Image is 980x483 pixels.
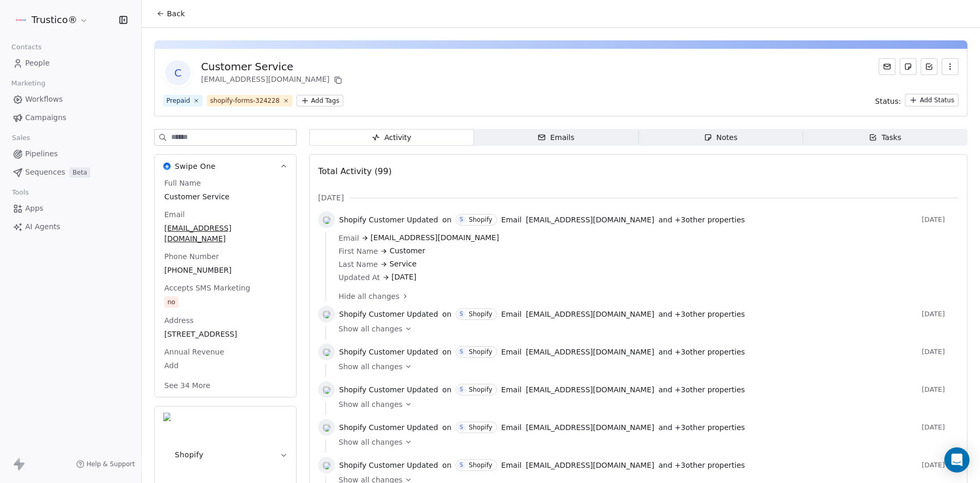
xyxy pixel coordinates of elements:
[8,55,133,72] a: People
[339,422,438,433] span: Shopify Customer Updated
[659,460,745,470] span: and + 3 other properties
[339,384,438,395] span: Shopify Customer Updated
[538,132,574,143] div: Emails
[8,109,133,126] a: Campaigns
[442,214,451,225] span: on
[339,246,378,256] span: First Name
[659,214,745,225] span: and + 3 other properties
[526,384,655,395] span: [EMAIL_ADDRESS][DOMAIN_NAME]
[875,96,901,106] span: Status:
[442,347,451,357] span: on
[922,310,958,318] span: [DATE]
[469,424,492,431] div: Shopify
[162,315,196,326] span: Address
[164,265,287,275] span: [PHONE_NUMBER]
[442,460,451,470] span: on
[501,460,522,470] span: Email
[162,178,203,188] span: Full Name
[162,251,221,262] span: Phone Number
[201,74,344,87] div: [EMAIL_ADDRESS][DOMAIN_NAME]
[339,214,438,225] span: Shopify Customer Updated
[201,59,344,74] div: Customer Service
[339,361,951,372] a: Show all changes
[8,200,133,217] a: Apps
[13,11,90,29] button: Trustico®
[922,423,958,432] span: [DATE]
[526,309,655,319] span: [EMAIL_ADDRESS][DOMAIN_NAME]
[339,324,403,334] span: Show all changes
[162,209,187,220] span: Email
[339,233,359,243] span: Email
[339,291,399,302] span: Hide all changes
[922,385,958,394] span: [DATE]
[297,95,344,106] button: Add Tags
[460,385,463,394] div: S
[339,347,438,357] span: Shopify Customer Updated
[389,259,417,270] span: Service
[339,361,403,372] span: Show all changes
[8,218,133,235] a: AI Agents
[905,94,958,106] button: Add Status
[210,96,279,105] div: shopify-forms-324228
[322,216,331,224] img: shopify.svg
[869,132,901,143] div: Tasks
[25,148,58,159] span: Pipelines
[8,145,133,163] a: Pipelines
[87,460,135,468] span: Help & Support
[7,39,46,55] span: Contacts
[69,167,90,178] span: Beta
[7,130,35,146] span: Sales
[469,216,492,223] div: Shopify
[501,214,522,225] span: Email
[162,347,226,357] span: Annual Revenue
[162,283,252,293] span: Accepts SMS Marketing
[392,272,416,283] span: [DATE]
[922,461,958,469] span: [DATE]
[501,422,522,433] span: Email
[165,60,191,85] span: C
[659,347,745,357] span: and + 3 other properties
[167,297,175,307] div: no
[155,155,296,178] button: Swipe OneSwipe One
[469,310,492,318] div: Shopify
[469,386,492,393] div: Shopify
[155,178,296,397] div: Swipe OneSwipe One
[339,437,403,447] span: Show all changes
[318,166,392,176] span: Total Activity (99)
[322,423,331,432] img: shopify.svg
[167,8,185,19] span: Back
[442,309,451,319] span: on
[442,422,451,433] span: on
[501,347,522,357] span: Email
[25,203,44,214] span: Apps
[339,437,951,447] a: Show all changes
[76,460,135,468] a: Help & Support
[460,423,463,432] div: S
[339,259,378,270] span: Last Name
[659,309,745,319] span: and + 3 other properties
[704,132,737,143] div: Notes
[460,216,463,224] div: S
[526,214,655,225] span: [EMAIL_ADDRESS][DOMAIN_NAME]
[460,461,463,469] div: S
[460,310,463,318] div: S
[460,348,463,356] div: S
[339,399,951,410] a: Show all changes
[944,447,970,473] div: Open Intercom Messenger
[25,58,50,69] span: People
[322,461,331,469] img: shopify.svg
[318,192,344,203] span: [DATE]
[339,272,380,283] span: Updated At
[25,167,65,178] span: Sequences
[166,96,190,105] div: Prepaid
[339,399,403,410] span: Show all changes
[659,384,745,395] span: and + 3 other properties
[922,348,958,356] span: [DATE]
[339,460,438,470] span: Shopify Customer Updated
[158,376,217,395] button: See 34 More
[339,291,951,302] a: Hide all changes
[163,163,171,170] img: Swipe One
[322,310,331,318] img: shopify.svg
[7,76,50,91] span: Marketing
[922,216,958,224] span: [DATE]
